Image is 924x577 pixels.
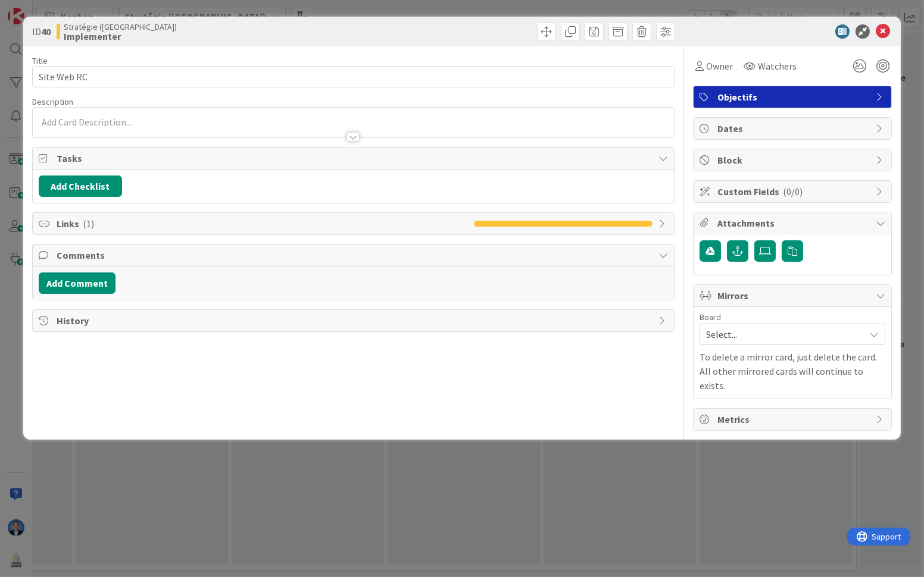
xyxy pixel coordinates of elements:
span: Watchers [758,59,797,73]
span: Tasks [57,151,653,165]
span: Comments [57,248,653,262]
button: Add Comment [39,272,115,294]
span: Select... [706,326,859,343]
button: Add Checklist [39,175,122,197]
span: Board [700,313,721,321]
span: History [57,313,653,328]
b: Implementer [64,32,177,41]
span: ( 0/0 ) [783,186,803,197]
span: ( 1 ) [83,218,94,230]
span: Block [717,153,870,167]
span: Support [25,2,54,16]
span: Owner [706,59,733,73]
b: 40 [41,26,51,37]
span: Mirrors [717,288,870,303]
span: Metrics [717,412,870,427]
span: Dates [717,121,870,136]
p: To delete a mirror card, just delete the card. All other mirrored cards will continue to exists. [700,350,885,393]
span: Attachments [717,216,870,230]
input: type card name here... [32,66,675,87]
span: Custom Fields [717,184,870,199]
span: Objectifs [717,90,870,104]
span: Links [57,217,468,231]
span: ID [32,24,51,39]
span: Description [32,96,73,107]
label: Title [32,55,48,66]
span: Stratégie ([GEOGRAPHIC_DATA]) [64,22,177,32]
